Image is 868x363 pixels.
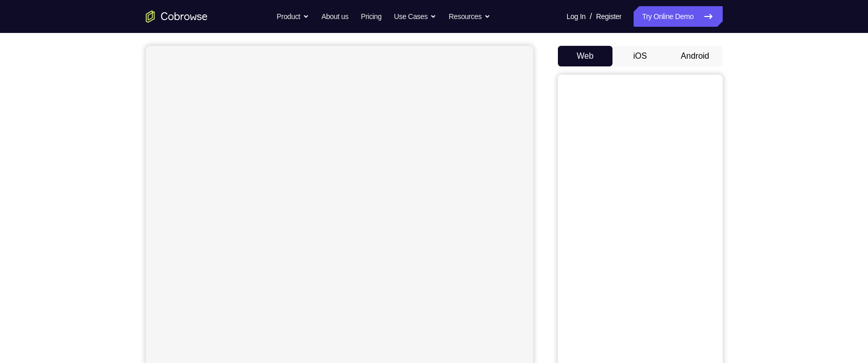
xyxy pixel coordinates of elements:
[449,6,490,27] button: Resources
[590,10,592,23] span: /
[558,46,613,66] button: Web
[361,6,381,27] a: Pricing
[668,46,723,66] button: Android
[634,6,722,27] a: Try Online Demo
[277,6,309,27] button: Product
[612,46,668,66] button: iOS
[394,6,436,27] button: Use Cases
[321,6,348,27] a: About us
[567,6,586,27] a: Log In
[146,10,208,23] a: Go to the home page
[596,6,621,27] a: Register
